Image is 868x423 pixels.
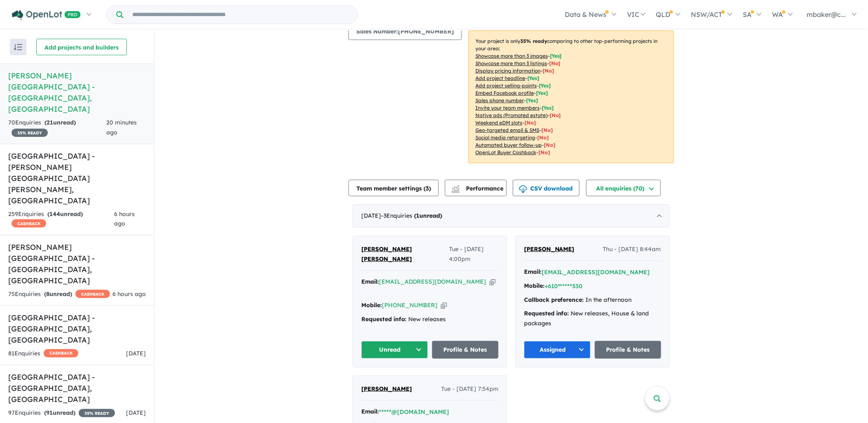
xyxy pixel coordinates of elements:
strong: Requested info: [524,310,569,317]
strong: Callback preference: [524,296,584,303]
img: Openlot PRO Logo White [12,10,81,20]
u: OpenLot Buyer Cashback [475,149,536,155]
button: Add projects and builders [36,39,127,55]
u: Display pricing information [475,68,540,74]
a: [EMAIL_ADDRESS][DOMAIN_NAME] [379,278,486,285]
a: [PHONE_NUMBER] [382,301,438,309]
span: 1 [416,212,419,219]
img: download icon [519,185,527,193]
span: [ No ] [543,68,554,74]
span: 35 % READY [79,409,115,417]
strong: Email: [524,268,542,275]
strong: ( unread) [47,210,83,218]
a: [PERSON_NAME] [361,384,412,394]
span: Performance [453,185,503,192]
button: All enquiries (70) [586,180,661,196]
span: 8 [46,290,49,298]
a: Profile & Notes [432,341,499,359]
button: Assigned [524,341,591,359]
span: Thu - [DATE] 8:44am [603,244,661,254]
button: Copy [441,301,447,310]
a: Profile & Notes [595,341,662,359]
span: [ Yes ] [526,97,538,103]
span: [ No ] [549,60,561,66]
span: [ Yes ] [542,105,554,111]
span: [ Yes ] [536,90,548,96]
span: 35 % READY [12,129,48,137]
span: [DATE] [126,350,146,357]
strong: ( unread) [44,409,75,416]
input: Try estate name, suburb, builder or developer [125,6,356,23]
div: 97 Enquir ies [8,408,115,418]
a: [PERSON_NAME] [PERSON_NAME] [361,244,449,264]
button: Performance [445,180,507,196]
span: [PERSON_NAME] [PERSON_NAME] [361,245,412,263]
span: 21 [47,119,53,126]
strong: Mobile: [361,301,382,309]
button: Sales Number:[PHONE_NUMBER] [349,23,462,40]
span: CASHBACK [44,349,78,357]
div: 75 Enquir ies [8,289,110,299]
span: [DATE] [126,409,146,416]
span: [ Yes ] [550,53,562,59]
span: CASHBACK [12,219,46,228]
div: New releases [361,315,498,324]
img: bar-chart.svg [452,188,460,193]
span: 20 minutes ago [106,119,137,136]
span: [No] [541,127,553,133]
strong: ( unread) [414,212,442,219]
span: [ Yes ] [539,82,551,89]
button: Unread [361,341,428,359]
span: Tue - [DATE] 4:00pm [449,244,498,264]
strong: ( unread) [44,119,76,126]
span: - 3 Enquir ies [381,212,442,219]
h5: [GEOGRAPHIC_DATA] - [PERSON_NAME][GEOGRAPHIC_DATA][PERSON_NAME] , [GEOGRAPHIC_DATA] [8,150,146,206]
h5: [PERSON_NAME][GEOGRAPHIC_DATA] - [GEOGRAPHIC_DATA] , [GEOGRAPHIC_DATA] [8,70,146,115]
h5: [PERSON_NAME][GEOGRAPHIC_DATA] - [GEOGRAPHIC_DATA] , [GEOGRAPHIC_DATA] [8,242,146,286]
u: Automated buyer follow-up [475,142,542,148]
a: [PERSON_NAME] [524,244,575,254]
div: New releases, House & land packages [524,309,661,329]
button: CSV download [513,180,580,196]
strong: Email: [361,408,379,415]
b: 35 % ready [520,38,547,44]
h5: [GEOGRAPHIC_DATA] - [GEOGRAPHIC_DATA] , [GEOGRAPHIC_DATA] [8,371,146,405]
span: mbaker@c... [807,10,846,19]
img: line-chart.svg [452,185,459,190]
span: 3 [426,185,429,192]
span: 144 [49,210,60,218]
span: [PERSON_NAME] [524,245,575,253]
u: Invite your team members [475,105,540,111]
p: Your project is only comparing to other top-performing projects in your area: - - - - - - - - - -... [468,31,674,163]
u: Embed Facebook profile [475,90,534,96]
span: CASHBACK [75,290,110,298]
span: [No] [524,120,536,126]
span: [PERSON_NAME] [361,385,412,392]
u: Geo-targeted email & SMS [475,127,539,133]
span: [No] [537,134,549,141]
u: Native ads (Promoted estate) [475,112,547,118]
span: [ Yes ] [527,75,539,81]
button: [EMAIL_ADDRESS][DOMAIN_NAME] [542,268,650,277]
strong: Requested info: [361,315,407,323]
span: Tue - [DATE] 7:54pm [441,384,498,394]
button: Team member settings (3) [349,180,439,196]
span: [No] [544,142,555,148]
strong: Email: [361,278,379,285]
div: 81 Enquir ies [8,349,78,359]
div: [DATE] [353,204,670,228]
div: In the afternoon [524,295,661,305]
img: sort.svg [14,44,22,50]
h5: [GEOGRAPHIC_DATA] - [GEOGRAPHIC_DATA] , [GEOGRAPHIC_DATA] [8,312,146,345]
u: Showcase more than 3 listings [475,60,547,66]
span: [No] [538,149,550,155]
span: 6 hours ago [115,210,135,228]
div: 70 Enquir ies [8,118,106,138]
u: Sales phone number [475,97,524,103]
u: Showcase more than 3 images [475,53,548,59]
u: Social media retargeting [475,134,535,141]
u: Weekend eDM slots [475,120,522,126]
span: 91 [46,409,53,416]
strong: ( unread) [44,290,72,298]
div: 259 Enquir ies [8,209,115,229]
